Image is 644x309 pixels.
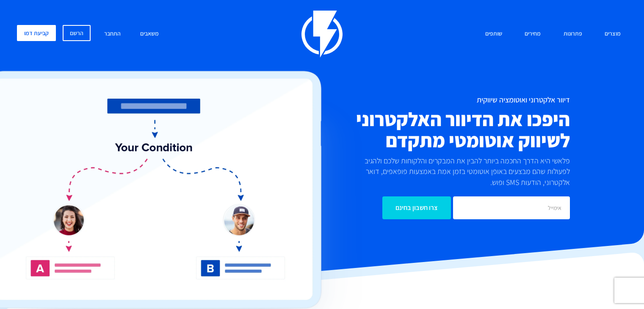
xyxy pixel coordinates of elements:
a: קביעת דמו [17,25,56,41]
a: הרשם [63,25,91,41]
p: פלאשי היא הדרך החכמה ביותר להבין את המבקרים והלקוחות שלכם ולהגיב לפעולות שהם מבצעים באופן אוטומטי... [354,155,570,188]
a: משאבים [134,25,165,43]
a: מחירים [518,25,547,43]
a: התחבר [98,25,127,43]
a: פתרונות [557,25,589,43]
a: שותפים [479,25,509,43]
h2: היפכו את הדיוור האלקטרוני לשיווק אוטומטי מתקדם [277,108,570,151]
input: אימייל [453,196,570,219]
a: מוצרים [598,25,627,43]
h1: דיוור אלקטרוני ואוטומציה שיווקית [277,96,570,104]
input: צרו חשבון בחינם [382,196,451,219]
